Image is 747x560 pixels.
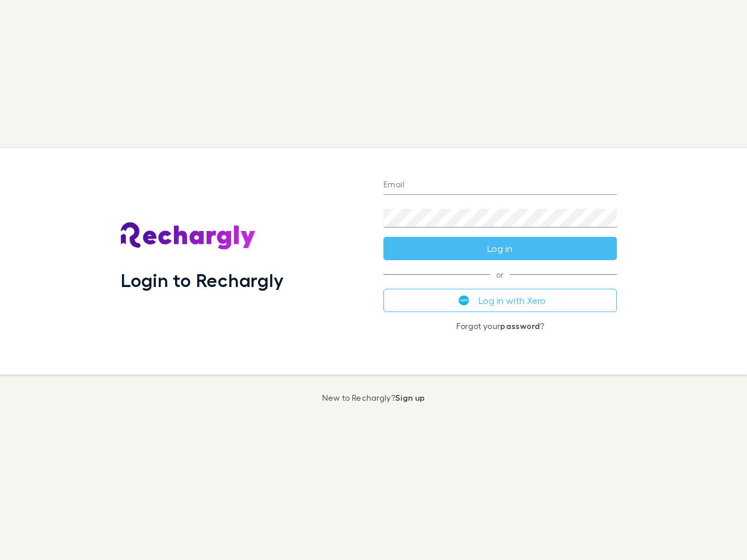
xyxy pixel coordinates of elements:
button: Log in with Xero [383,289,617,312]
img: Xero's logo [459,295,469,306]
button: Log in [383,237,617,260]
a: Sign up [395,393,425,402]
a: password [500,321,540,331]
span: or [383,274,617,275]
p: New to Rechargly? [322,393,425,402]
img: Rechargly's Logo [121,222,256,250]
h1: Login to Rechargly [121,269,284,291]
p: Forgot your ? [383,321,617,331]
